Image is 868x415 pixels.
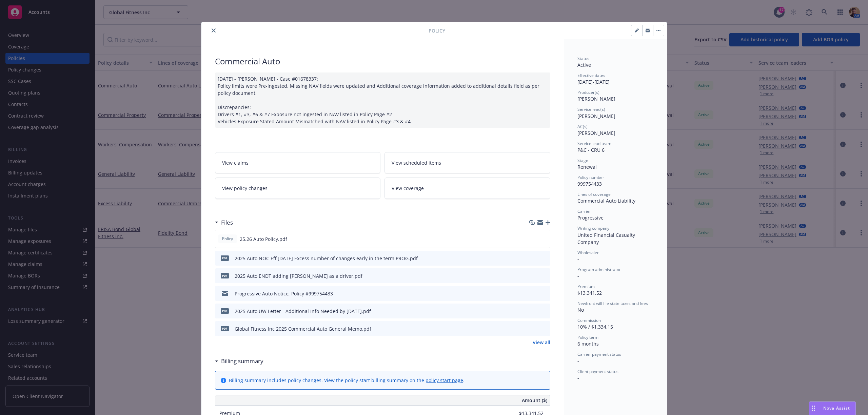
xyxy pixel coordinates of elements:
span: Policy [429,27,445,34]
span: [PERSON_NAME] [577,130,615,136]
span: Commercial Auto Liability [577,198,635,204]
button: download file [530,235,536,243]
div: Drag to move [809,402,818,415]
a: View policy changes [215,178,381,199]
div: 2025 Auto ENDT adding [PERSON_NAME] as a driver.pdf [235,272,362,279]
span: View claims [222,159,249,166]
span: 6 months [577,340,599,347]
span: Active [577,62,591,68]
span: - [577,273,579,279]
span: Effective dates [577,72,605,78]
button: download file [531,308,536,315]
button: preview file [541,255,548,262]
span: - [577,256,579,262]
span: pdf [221,273,229,278]
span: View policy changes [222,185,268,192]
span: Status [577,56,589,61]
span: 999754433 [577,181,602,187]
span: - [577,375,579,381]
span: Renewal [577,164,597,170]
button: download file [531,272,536,279]
h3: Files [221,218,233,227]
button: download file [531,290,536,297]
span: Newfront will file state taxes and fees [577,300,648,306]
span: No [577,307,584,313]
div: Commercial Auto [215,56,550,67]
a: View claims [215,152,381,173]
span: Lines of coverage [577,191,611,197]
span: United Financial Casualty Company [577,232,636,245]
span: Wholesaler [577,250,599,255]
button: Nova Assist [809,401,856,415]
button: download file [531,325,536,332]
div: [DATE] - [PERSON_NAME] - Case #01678337: Policy limits were Pre-ingested. Missing NAV fields were... [215,72,550,128]
span: [PERSON_NAME] [577,113,615,119]
div: [DATE] - [DATE] [577,72,653,85]
button: download file [531,255,536,262]
div: Billing summary [215,357,263,366]
button: preview file [541,308,548,315]
span: Carrier payment status [577,351,621,357]
h3: Billing summary [221,357,263,366]
span: 25.26 Auto Policy.pdf [240,235,287,243]
button: preview file [541,272,548,279]
span: Client payment status [577,369,618,374]
span: Policy number [577,174,604,180]
span: Service lead(s) [577,106,605,112]
a: View all [533,339,550,346]
span: View scheduled items [392,159,441,166]
span: $13,341.52 [577,290,602,296]
a: View coverage [384,178,550,199]
span: Amount ($) [522,397,547,404]
span: View coverage [392,185,424,192]
div: Progressive Auto Notice, Policy #999754433 [235,290,333,297]
span: Policy term [577,334,598,340]
span: Producer(s) [577,89,599,95]
div: Billing summary includes policy changes. View the policy start billing summary on the . [229,377,465,384]
button: preview file [541,290,548,297]
span: pdf [221,308,229,313]
span: Service lead team [577,141,611,146]
button: close [210,26,218,35]
span: AC(s) [577,124,588,129]
div: Global Fitness Inc 2025 Commercial Auto General Memo.pdf [235,325,371,332]
span: Stage [577,158,588,163]
span: - [577,358,579,364]
span: Carrier [577,208,591,214]
a: View scheduled items [384,152,550,173]
div: 2025 Auto UW Letter - Additional Info Needed by [DATE].pdf [235,308,371,315]
span: Policy [221,236,234,242]
span: Commission [577,317,601,323]
span: Program administrator [577,267,621,272]
span: 10% / $1,334.15 [577,324,613,330]
button: preview file [541,325,548,332]
span: pdf [221,326,229,331]
button: preview file [541,235,547,243]
div: 2025 Auto NOC Eff [DATE] Excess number of changes early in the term PROG.pdf [235,255,418,262]
div: Files [215,218,233,227]
span: P&C - CRU 6 [577,147,605,153]
span: Nova Assist [823,405,850,411]
span: Writing company [577,225,609,231]
span: Premium [577,284,595,289]
a: policy start page [426,377,463,383]
span: pdf [221,255,229,261]
span: Progressive [577,214,604,221]
span: [PERSON_NAME] [577,96,615,102]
